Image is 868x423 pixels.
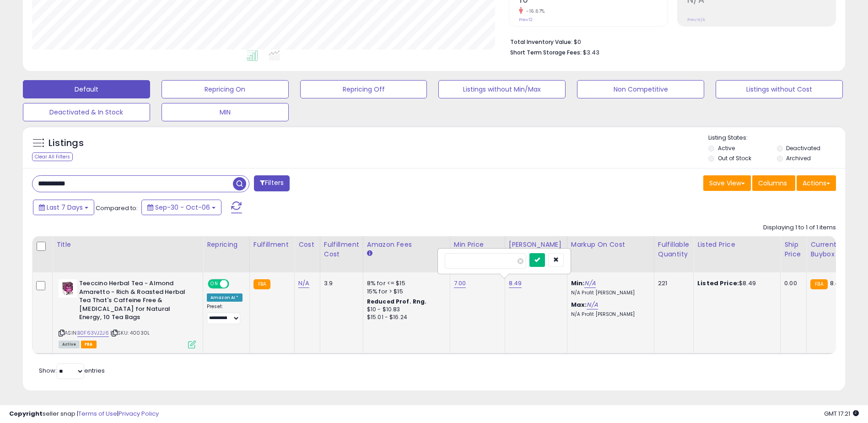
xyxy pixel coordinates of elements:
[584,279,595,288] a: N/A
[786,144,820,152] label: Deactivated
[324,279,356,287] div: 3.9
[59,279,196,347] div: ASIN:
[59,341,80,348] span: All listings currently available for purchase on Amazon
[33,200,94,215] button: Last 7 Days
[571,311,647,318] p: N/A Profit [PERSON_NAME]
[510,49,582,56] b: Short Term Storage Fees:
[454,279,466,288] a: 7.00
[367,314,443,321] div: $15.01 - $16.24
[571,300,587,309] b: Max:
[367,287,443,296] div: 15% for > $15
[96,204,138,212] span: Compared to:
[454,240,501,249] div: Min Price
[367,249,372,258] small: Amazon Fees.
[298,279,309,288] a: N/A
[23,80,150,98] button: Default
[23,103,150,121] button: Deactivated & In Stock
[810,279,827,289] small: FBA
[39,366,105,375] span: Show: entries
[763,223,836,232] div: Displaying 1 to 1 of 1 items
[155,203,210,212] span: Sep-30 - Oct-06
[658,240,690,259] div: Fulfillable Quantity
[253,279,270,289] small: FBA
[571,279,585,287] b: Min:
[367,279,443,287] div: 8% for <= $15
[519,17,533,22] small: Prev: 12
[758,179,787,188] span: Columns
[162,103,289,121] button: MIN
[49,137,84,150] h5: Listings
[784,279,799,287] div: 0.00
[324,240,359,259] div: Fulfillment Cost
[56,240,199,249] div: Title
[786,154,811,162] label: Archived
[47,203,83,212] span: Last 7 Days
[718,144,735,152] label: Active
[110,329,150,336] span: | SKU: 40030L
[81,341,97,348] span: FBA
[367,306,443,314] div: $10 - $10.83
[752,175,795,191] button: Columns
[300,80,427,98] button: Repricing Off
[697,279,739,287] b: Listed Price:
[9,410,159,418] div: seller snap | |
[207,304,243,324] div: Preset:
[708,134,845,142] p: Listing States:
[658,279,686,287] div: 221
[9,409,43,418] strong: Copyright
[697,279,773,287] div: $8.49
[587,300,598,309] a: N/A
[298,240,316,249] div: Cost
[207,240,246,249] div: Repricing
[567,236,654,272] th: The percentage added to the cost of goods (COGS) that forms the calculator for Min & Max prices.
[784,240,803,259] div: Ship Price
[207,293,243,302] div: Amazon AI *
[703,175,751,191] button: Save View
[438,80,566,98] button: Listings without Min/Max
[716,80,843,98] button: Listings without Cost
[162,80,289,98] button: Repricing On
[77,329,109,337] a: B0F63VJ2J6
[577,80,704,98] button: Non Competitive
[209,280,220,288] span: ON
[509,240,563,249] div: [PERSON_NAME]
[253,240,291,249] div: Fulfillment
[510,36,829,47] li: $0
[510,38,572,46] b: Total Inventory Value:
[687,17,705,22] small: Prev: N/A
[571,240,650,249] div: Markup on Cost
[697,240,776,249] div: Listed Price
[228,280,243,288] span: OFF
[830,279,843,287] span: 8.49
[119,409,159,418] a: Privacy Policy
[78,409,117,418] a: Terms of Use
[141,200,221,215] button: Sep-30 - Oct-06
[797,175,836,191] button: Actions
[824,409,859,418] span: 2025-10-14 17:21 GMT
[79,279,190,324] b: Teeccino Herbal Tea - Almond Amaretto - Rich & Roasted Herbal Tea That's Caffeine Free & [MEDICAL...
[367,240,446,249] div: Amazon Fees
[59,279,77,298] img: 41pmJU72inL._SL40_.jpg
[718,154,751,162] label: Out of Stock
[367,298,427,305] b: Reduced Prof. Rng.
[509,279,522,288] a: 8.49
[583,48,599,57] span: $3.43
[32,152,73,161] div: Clear All Filters
[254,175,290,191] button: Filters
[810,240,857,259] div: Current Buybox Price
[523,8,545,15] small: -16.67%
[571,290,647,296] p: N/A Profit [PERSON_NAME]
